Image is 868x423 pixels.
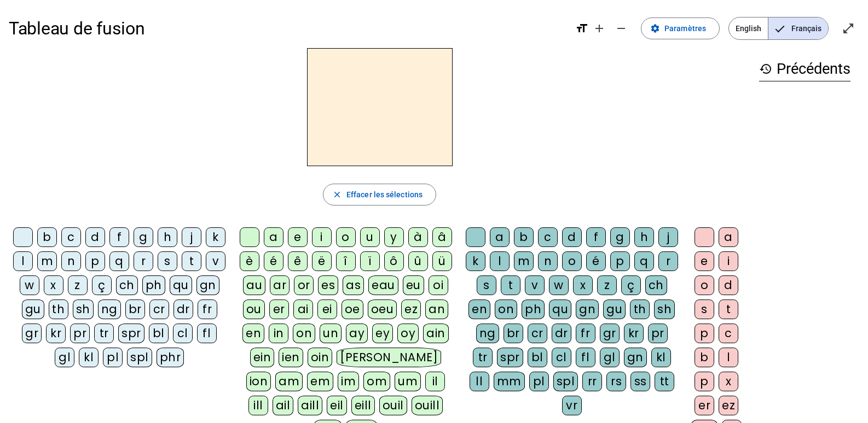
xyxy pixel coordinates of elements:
[610,227,630,247] div: g
[468,299,490,319] div: en
[501,275,520,295] div: t
[20,275,39,295] div: w
[9,11,566,46] h1: Tableau de fusion
[248,396,268,415] div: ill
[654,299,675,319] div: sh
[13,251,33,271] div: l
[528,348,547,367] div: bl
[320,324,342,343] div: un
[37,227,57,247] div: b
[142,275,165,295] div: ph
[423,324,449,343] div: ain
[606,372,626,391] div: rs
[336,251,356,271] div: î
[432,227,452,247] div: â
[44,275,63,295] div: x
[351,396,375,415] div: eill
[425,299,448,319] div: an
[477,275,496,295] div: s
[719,348,738,367] div: l
[372,324,393,343] div: ey
[630,372,650,391] div: ss
[103,348,123,367] div: pl
[288,227,308,247] div: e
[759,62,772,75] mat-icon: history
[562,227,582,247] div: d
[109,227,129,247] div: f
[158,251,177,271] div: s
[250,348,275,367] div: ein
[206,251,225,271] div: v
[586,251,606,271] div: é
[842,22,855,35] mat-icon: open_in_full
[429,275,448,295] div: oi
[158,227,177,247] div: h
[134,227,153,247] div: g
[538,227,558,247] div: c
[504,324,523,343] div: br
[22,324,42,343] div: gr
[264,251,283,271] div: é
[269,324,288,343] div: in
[275,372,303,391] div: am
[624,324,644,343] div: kr
[719,299,738,319] div: t
[634,227,654,247] div: h
[337,348,441,367] div: [PERSON_NAME]
[658,251,678,271] div: r
[293,299,313,319] div: ai
[288,251,308,271] div: ê
[408,251,428,271] div: û
[173,299,193,319] div: dr
[173,324,193,343] div: cl
[634,251,654,271] div: q
[384,227,404,247] div: y
[695,299,714,319] div: s
[588,17,610,39] button: Augmenter la taille de la police
[719,396,738,415] div: ez
[384,251,404,271] div: ô
[412,396,443,415] div: ouill
[549,299,571,319] div: qu
[641,17,720,39] button: Paramètres
[768,17,828,39] span: Français
[837,17,859,39] button: Entrer en plein écran
[342,299,363,319] div: oe
[562,251,582,271] div: o
[466,251,485,271] div: k
[695,372,714,391] div: p
[695,251,714,271] div: e
[615,22,628,35] mat-icon: remove
[658,227,678,247] div: j
[719,227,738,247] div: a
[157,348,184,367] div: phr
[576,299,599,319] div: gn
[582,372,602,391] div: rr
[61,251,81,271] div: n
[336,227,356,247] div: o
[338,372,359,391] div: im
[425,372,445,391] div: il
[198,299,217,319] div: fr
[323,184,436,205] button: Effacer les sélections
[246,372,271,391] div: ion
[719,324,738,343] div: c
[473,348,493,367] div: tr
[514,227,534,247] div: b
[327,396,347,415] div: eil
[719,372,738,391] div: x
[552,324,571,343] div: dr
[379,396,407,415] div: ouil
[269,299,289,319] div: er
[470,372,489,391] div: ll
[514,251,534,271] div: m
[360,227,380,247] div: u
[528,324,547,343] div: cr
[759,57,850,81] h3: Précédents
[408,227,428,247] div: à
[318,275,338,295] div: es
[610,17,632,39] button: Diminuer la taille de la police
[127,348,152,367] div: spl
[655,372,674,391] div: tt
[85,227,105,247] div: d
